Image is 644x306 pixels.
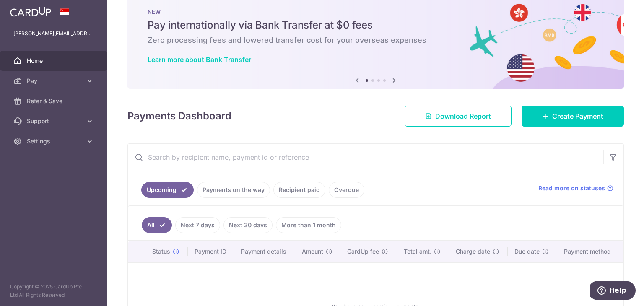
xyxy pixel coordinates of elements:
[152,247,170,256] span: Status
[404,247,431,256] span: Total amt.
[148,8,604,15] p: NEW
[142,217,172,233] a: All
[347,247,379,256] span: CardUp fee
[590,281,636,302] iframe: Opens a widget where you can find more information
[273,182,325,198] a: Recipient paid
[456,247,490,256] span: Charge date
[276,217,341,233] a: More than 1 month
[234,241,295,262] th: Payment details
[302,247,323,256] span: Amount
[188,241,235,262] th: Payment ID
[10,7,51,17] img: CardUp
[522,106,624,127] a: Create Payment
[538,184,613,192] a: Read more on statuses
[141,182,194,198] a: Upcoming
[13,29,94,38] p: [PERSON_NAME][EMAIL_ADDRESS][DOMAIN_NAME]
[27,57,82,65] span: Home
[148,35,604,45] h6: Zero processing fees and lowered transfer cost for your overseas expenses
[175,217,220,233] a: Next 7 days
[435,111,491,121] span: Download Report
[557,241,623,262] th: Payment method
[148,55,251,64] a: Learn more about Bank Transfer
[27,117,82,125] span: Support
[405,106,512,127] a: Download Report
[552,111,603,121] span: Create Payment
[329,182,364,198] a: Overdue
[27,77,82,85] span: Pay
[27,97,82,105] span: Refer & Save
[127,109,231,124] h4: Payments Dashboard
[27,137,82,145] span: Settings
[538,184,605,192] span: Read more on statuses
[514,247,540,256] span: Due date
[223,217,273,233] a: Next 30 days
[197,182,270,198] a: Payments on the way
[148,18,604,32] h5: Pay internationally via Bank Transfer at $0 fees
[128,144,603,171] input: Search by recipient name, payment id or reference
